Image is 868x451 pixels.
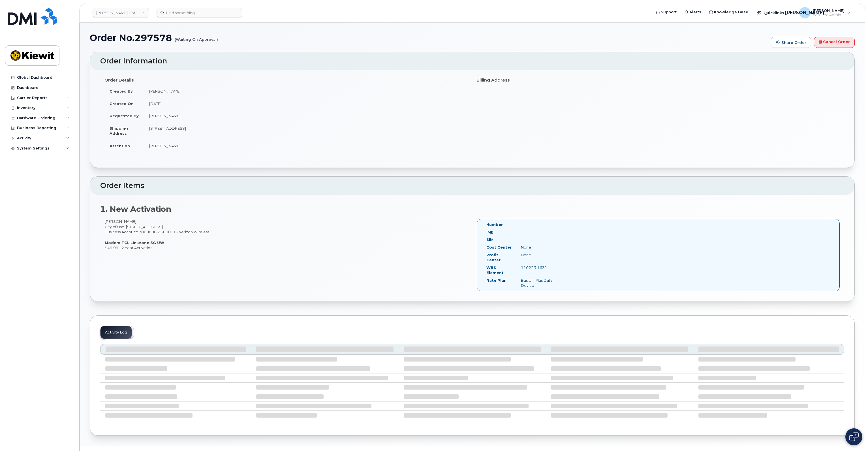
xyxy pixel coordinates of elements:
[105,240,164,245] strong: Modem TCL Linkzone 5G UW
[486,252,512,263] label: Profit Center
[100,182,844,190] h2: Order Items
[110,114,139,118] strong: Requested By
[486,278,506,283] label: Rate Plan
[110,89,133,93] strong: Created By
[90,33,768,43] h1: Order No.297578
[517,252,565,258] div: None
[486,230,495,235] label: IMEI
[517,245,565,250] div: None
[814,37,855,48] a: Cancel Order
[110,126,128,136] strong: Shipping Address
[144,122,468,140] td: [STREET_ADDRESS]
[144,97,468,110] td: [DATE]
[175,33,218,42] small: (Waiting On Approval)
[517,278,565,288] div: Bus Unl Plus Data Device
[849,432,859,441] img: Open chat
[486,245,512,250] label: Cost Center
[100,204,171,214] strong: 1. New Activation
[144,110,468,122] td: [PERSON_NAME]
[486,237,493,242] label: SIM
[517,265,565,270] div: 110223.1631
[486,222,503,227] label: Number
[100,57,844,65] h2: Order Information
[100,219,472,250] div: [PERSON_NAME] City of Use: [STREET_ADDRESS] Business Account: 786080835-00001 - Verizon Wireless ...
[110,101,134,106] strong: Created On
[771,37,811,48] a: Share Order
[110,144,130,148] strong: Attention
[476,78,840,83] h4: Billing Address
[104,78,468,83] h4: Order Details
[486,265,512,275] label: WBS Element
[144,85,468,97] td: [PERSON_NAME]
[144,140,468,152] td: [PERSON_NAME]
